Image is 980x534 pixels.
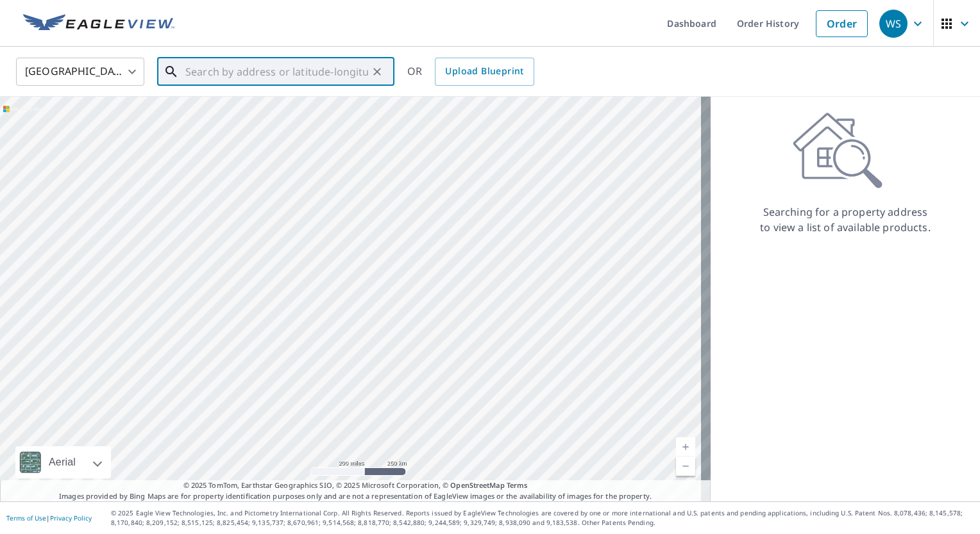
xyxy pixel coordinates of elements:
a: Current Level 5, Zoom In [676,437,695,457]
a: Privacy Policy [50,514,92,522]
a: Current Level 5, Zoom Out [676,457,695,476]
p: Searching for a property address to view a list of available products. [759,204,931,235]
p: | [6,514,92,522]
div: Aerial [15,446,111,478]
a: Upload Blueprint [435,58,534,86]
div: OR [407,58,534,86]
div: WS [879,10,908,38]
p: © 2025 Eagle View Technologies, Inc. and Pictometry International Corp. All Rights Reserved. Repo... [111,508,974,528]
div: [GEOGRAPHIC_DATA] [16,54,144,90]
div: Aerial [45,446,80,478]
a: Order [816,10,868,37]
input: Search by address or latitude-longitude [185,54,368,90]
a: OpenStreetMap [450,480,504,490]
a: Terms of Use [6,514,46,522]
a: Terms [507,480,528,490]
span: Upload Blueprint [445,63,523,79]
span: © 2025 TomTom, Earthstar Geographics SIO, © 2025 Microsoft Corporation, © [183,480,528,491]
img: EV Logo [23,14,174,33]
button: Clear [368,63,386,81]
